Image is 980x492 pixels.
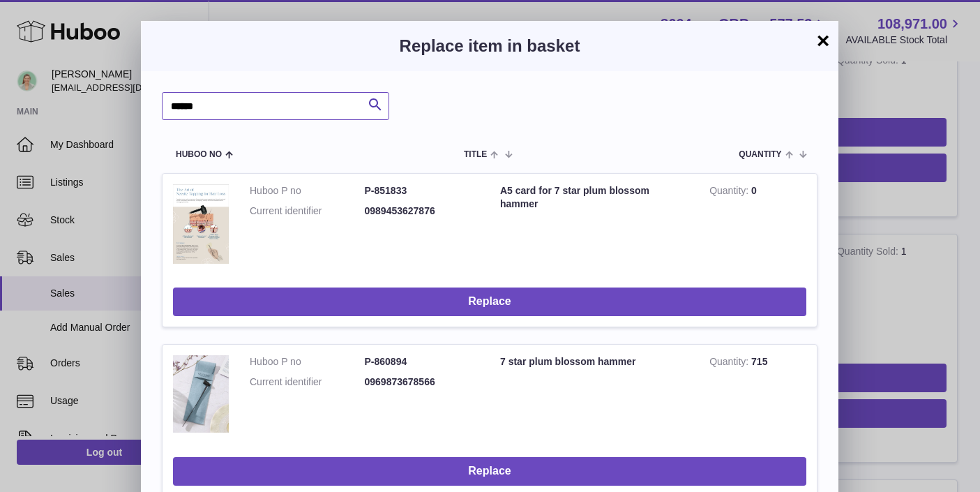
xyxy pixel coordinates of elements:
[464,150,487,159] span: Title
[162,35,817,57] h3: Replace item in basket
[699,345,817,447] td: 715
[250,355,365,368] dt: Huboo P no
[739,150,781,159] span: Quantity
[699,174,817,277] td: 0
[490,174,699,277] td: A5 card for 7 star plum blossom hammer
[173,457,806,486] button: Replace
[709,185,751,200] strong: Quantity
[365,375,480,389] dd: 0969873678566
[176,150,222,159] span: Huboo no
[709,356,751,371] strong: Quantity
[250,204,365,218] dt: Current identifier
[365,184,480,197] dd: P-851833
[365,355,480,368] dd: P-860894
[173,288,806,316] button: Replace
[365,204,480,218] dd: 0989453627876
[173,184,229,263] img: A5 card for 7 star plum blossom hammer
[250,375,365,389] dt: Current identifier
[173,355,229,433] img: 7 star plum blossom hammer
[815,32,831,49] button: ×
[490,345,699,447] td: 7 star plum blossom hammer
[250,184,365,197] dt: Huboo P no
